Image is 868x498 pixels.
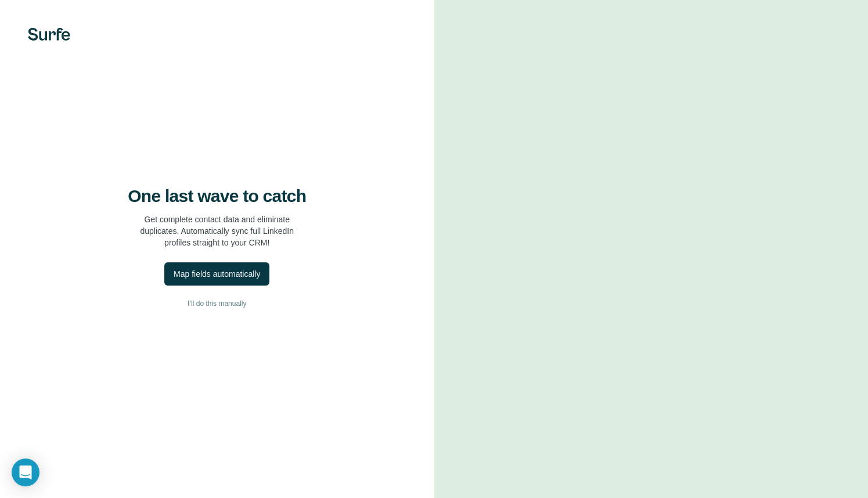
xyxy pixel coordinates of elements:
[28,28,70,41] img: Surfe's logo
[164,262,269,286] button: Map fields automatically
[174,268,260,280] div: Map fields automatically
[188,298,246,309] span: I’ll do this manually
[140,214,294,248] p: Get complete contact data and eliminate duplicates. Automatically sync full LinkedIn profiles str...
[23,295,411,312] button: I’ll do this manually
[128,186,306,207] h4: One last wave to catch
[12,459,39,486] div: Open Intercom Messenger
